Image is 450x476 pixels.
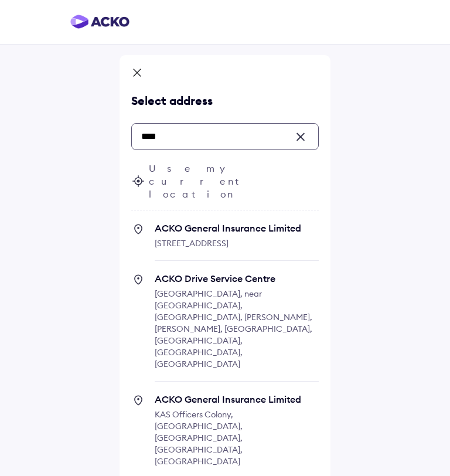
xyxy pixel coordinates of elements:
[155,238,229,249] span: [STREET_ADDRESS]
[131,93,319,109] div: Select address
[155,393,319,405] span: ACKO General Insurance Limited
[155,409,243,467] span: KAS Officers Colony, [GEOGRAPHIC_DATA], [GEOGRAPHIC_DATA], [GEOGRAPHIC_DATA], [GEOGRAPHIC_DATA]
[70,15,129,29] img: horizontal-gradient.png
[155,222,319,234] span: ACKO General Insurance Limited
[155,273,319,284] span: ACKO Drive Service Centre
[149,162,319,200] span: Use my current location
[155,288,312,369] span: [GEOGRAPHIC_DATA], near [GEOGRAPHIC_DATA], [GEOGRAPHIC_DATA], [PERSON_NAME], [PERSON_NAME], [GEOG...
